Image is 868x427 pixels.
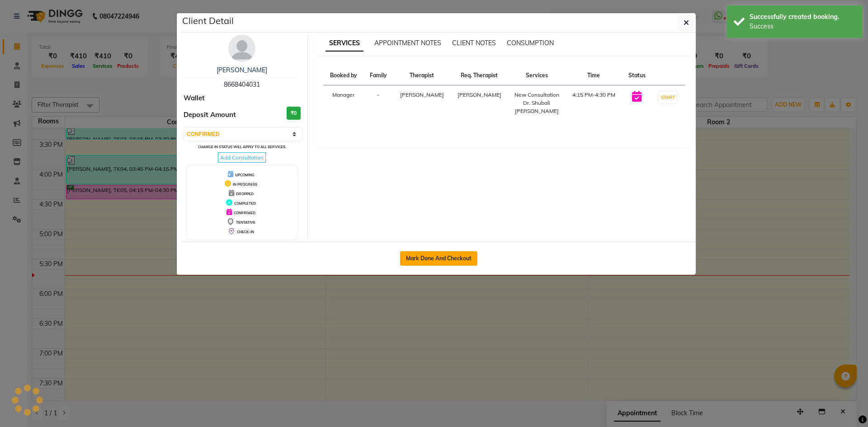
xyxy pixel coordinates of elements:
[622,66,651,85] th: Status
[233,182,257,187] span: IN PROGRESS
[452,39,496,47] span: CLIENT NOTES
[325,35,363,52] span: SERVICES
[566,85,622,121] td: 4:15 PM-4:30 PM
[324,66,363,85] th: Booked by
[182,14,234,28] h5: Client Detail
[234,211,255,215] span: CONFIRMED
[451,66,508,85] th: Req. Therapist
[507,39,554,47] span: CONSUMPTION
[514,91,560,115] div: New Consultation Dr. Shubali [PERSON_NAME]
[458,91,501,98] span: [PERSON_NAME]
[508,66,565,85] th: Services
[237,230,254,234] span: CHECK-IN
[393,66,450,85] th: Therapist
[659,92,677,103] button: START
[198,145,286,149] small: Change in status will apply to all services.
[184,93,205,103] span: Wallet
[400,91,444,98] span: [PERSON_NAME]
[400,251,477,266] button: Mark Done And Checkout
[363,85,393,121] td: -
[374,39,441,47] span: APPOINTMENT NOTES
[566,66,622,85] th: Time
[750,12,856,22] div: Successfully created booking.
[217,66,267,74] a: [PERSON_NAME]
[236,220,255,225] span: TENTATIVE
[287,107,301,120] h3: ₹0
[363,66,393,85] th: Family
[228,35,255,62] img: avatar
[224,80,260,89] span: 8668404031
[234,201,256,206] span: COMPLETED
[218,152,266,163] span: Add Consultation
[324,85,363,121] td: Manager
[184,110,236,120] span: Deposit Amount
[236,192,254,196] span: DROPPED
[750,22,856,31] div: Success
[235,173,255,177] span: UPCOMING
